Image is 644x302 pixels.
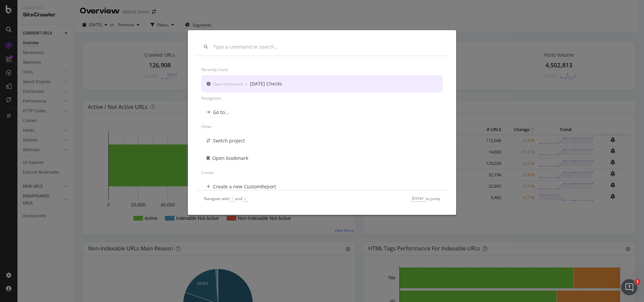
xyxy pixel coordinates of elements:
kbd: Enter [411,196,426,201]
div: Switch project [213,137,245,144]
div: Go to... [213,109,229,116]
kbd: ↑ [229,196,235,201]
div: › [246,81,247,87]
div: Create a new CustomReport [213,183,276,190]
div: Recently used [201,64,443,75]
div: Open bookmark [212,155,248,162]
kbd: ↓ [242,196,248,201]
div: Create [201,167,443,178]
input: Type a command or search… [213,44,440,50]
div: Open bookmark [213,81,243,87]
div: [DATE] Checks [250,80,282,87]
div: modal [188,30,456,215]
div: Other [201,121,443,132]
div: Navigate with and [204,196,248,201]
iframe: Intercom live chat [621,279,637,295]
div: Navigation [201,93,443,104]
div: to jump [411,196,440,201]
span: 1 [635,279,640,285]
